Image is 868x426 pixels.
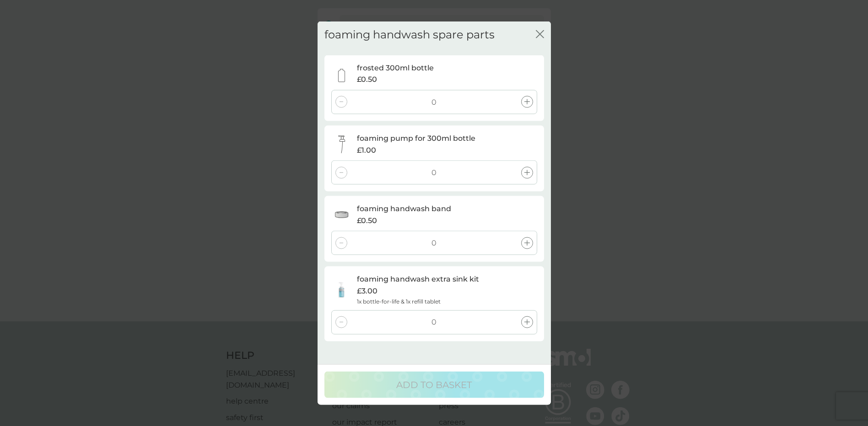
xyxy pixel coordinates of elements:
[333,135,351,153] img: foaming pump for 300ml bottle
[324,371,544,398] button: ADD TO BASKET
[431,237,437,249] p: 0
[357,144,376,156] span: £1.00
[396,377,472,392] p: ADD TO BASKET
[331,280,352,298] img: foaming handwash extra sink kit
[333,64,350,83] img: frosted 300ml bottle
[357,133,475,144] p: foaming pump for 300ml bottle
[357,203,451,215] p: foaming handwash band
[357,62,434,74] p: frosted 300ml bottle
[357,273,479,285] p: foaming handwash extra sink kit
[357,74,377,85] span: £0.50
[536,30,544,40] button: close
[357,297,441,305] p: 1x bottle-for-life & 1x refill tablet
[431,316,437,328] p: 0
[431,96,437,108] p: 0
[333,205,351,224] img: foaming handwash band
[357,214,377,226] span: £0.50
[431,166,437,178] p: 0
[324,28,495,42] h2: foaming handwash spare parts
[357,285,377,297] span: £3.00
